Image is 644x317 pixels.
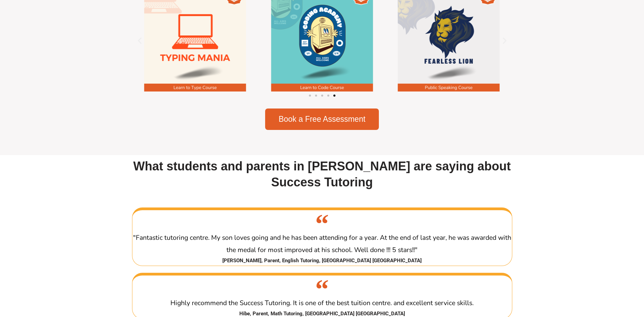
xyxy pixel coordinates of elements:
[321,95,323,97] span: Go to slide 3
[315,95,317,97] span: Go to slide 2
[531,240,644,317] iframe: Chat Widget
[309,95,311,97] span: Go to slide 1
[279,115,366,123] span: Book a Free Assessment
[133,233,511,254] span: "Fantastic tutoring centre. My son loves going and he has been attending for a year. At the end o...
[170,298,474,307] span: Highly recommend the Success Tutoring. It is one of the best tuition centre. and excellent servic...
[500,36,509,45] div: Next slide
[132,256,512,266] cite: [PERSON_NAME], Parent, English Tutoring, [GEOGRAPHIC_DATA] [GEOGRAPHIC_DATA]
[327,95,329,97] span: Go to slide 4
[333,95,335,97] span: Go to slide 5
[135,36,144,45] div: Previous slide
[132,158,512,190] h2: What students and parents in [PERSON_NAME] are saying about Success Tutoring
[265,109,379,130] a: Book a Free Assessment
